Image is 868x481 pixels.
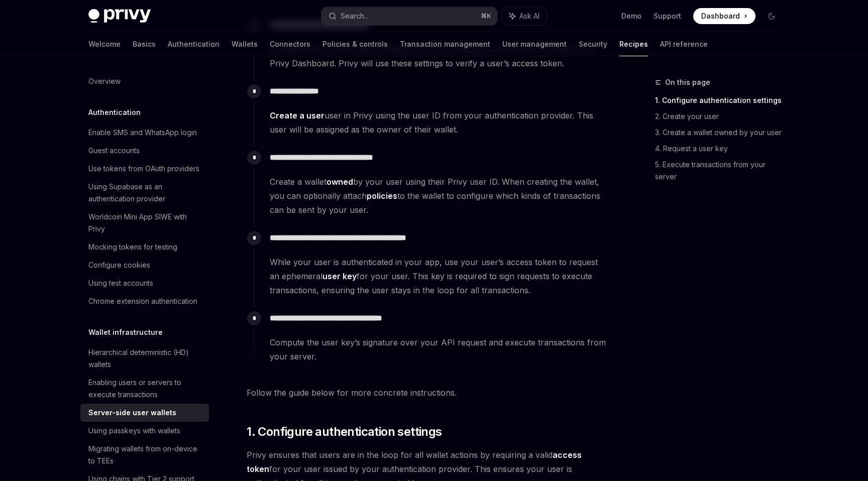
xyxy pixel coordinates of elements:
[232,32,258,56] a: Wallets
[88,181,203,205] div: Using Supabase as an authentication provider
[481,12,491,20] span: ⌘ K
[80,178,209,208] a: Using Supabase as an authentication provider
[88,163,199,175] div: Use tokens from OAuth providers
[321,7,497,25] button: Search...⌘K
[270,255,608,297] span: While your user is authenticated in your app, use your user’s access token to request an ephemera...
[88,277,153,289] div: Using test accounts
[80,208,209,238] a: Worldcoin Mini App SIWE with Privy
[270,335,608,364] span: Compute the user key’s signature over your API request and execute transactions from your server.
[655,157,788,185] a: 5. Execute transactions from your server
[270,32,310,56] a: Connectors
[80,256,209,274] a: Configure cookies
[693,8,755,24] a: Dashboard
[270,175,608,217] span: Create a wallet by your user using their Privy user ID. When creating the wallet, you can optiona...
[88,259,150,271] div: Configure cookies
[80,404,209,422] a: Server-side user wallets
[660,32,708,56] a: API reference
[655,92,788,108] a: 1. Configure authentication settings
[88,443,203,467] div: Migrating wallets from on-device to TEEs
[80,422,209,440] a: Using passkeys with wallets
[88,326,163,338] h5: Wallet infrastructure
[80,160,209,178] a: Use tokens from OAuth providers
[367,191,397,201] a: policies
[133,32,156,56] a: Basics
[502,32,567,56] a: User management
[88,75,121,87] div: Overview
[88,377,203,401] div: Enabling users or servers to execute transactions
[247,424,442,440] span: 1. Configure authentication settings
[579,32,607,56] a: Security
[80,440,209,470] a: Migrating wallets from on-device to TEEs
[655,125,788,141] a: 3. Create a wallet owned by your user
[80,124,209,142] a: Enable SMS and WhatsApp login
[88,407,176,419] div: Server-side user wallets
[654,11,681,21] a: Support
[247,386,609,400] span: Follow the guide below for more concrete instructions.
[88,241,177,253] div: Mocking tokens for testing
[270,108,608,137] span: user in Privy using the user ID from your authentication provider. This user will be assigned as ...
[270,42,608,70] span: Configure the authentication settings from your existing authentication provider in the Privy Das...
[764,8,780,24] button: Toggle dark mode
[88,32,121,56] a: Welcome
[80,142,209,160] a: Guest accounts
[80,238,209,256] a: Mocking tokens for testing
[80,374,209,404] a: Enabling users or servers to execute transactions
[88,295,197,307] div: Chrome extension authentication
[322,271,357,282] a: user key
[322,32,388,56] a: Policies & controls
[665,76,710,88] span: On this page
[88,425,180,437] div: Using passkeys with wallets
[88,9,151,23] img: dark logo
[80,343,209,374] a: Hierarchical deterministic (HD) wallets
[80,274,209,292] a: Using test accounts
[80,292,209,310] a: Chrome extension authentication
[88,211,203,235] div: Worldcoin Mini App SIWE with Privy
[621,11,641,21] a: Demo
[168,32,220,56] a: Authentication
[327,177,353,187] a: owned
[341,10,369,22] div: Search...
[701,11,740,21] span: Dashboard
[88,145,140,157] div: Guest accounts
[519,11,539,21] span: Ask AI
[619,32,648,56] a: Recipes
[270,110,324,121] a: Create a user
[88,127,197,139] div: Enable SMS and WhatsApp login
[88,106,141,118] h5: Authentication
[400,32,490,56] a: Transaction management
[655,108,788,125] a: 2. Create your user
[502,7,547,25] button: Ask AI
[88,346,203,371] div: Hierarchical deterministic (HD) wallets
[655,141,788,157] a: 4. Request a user key
[80,72,209,90] a: Overview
